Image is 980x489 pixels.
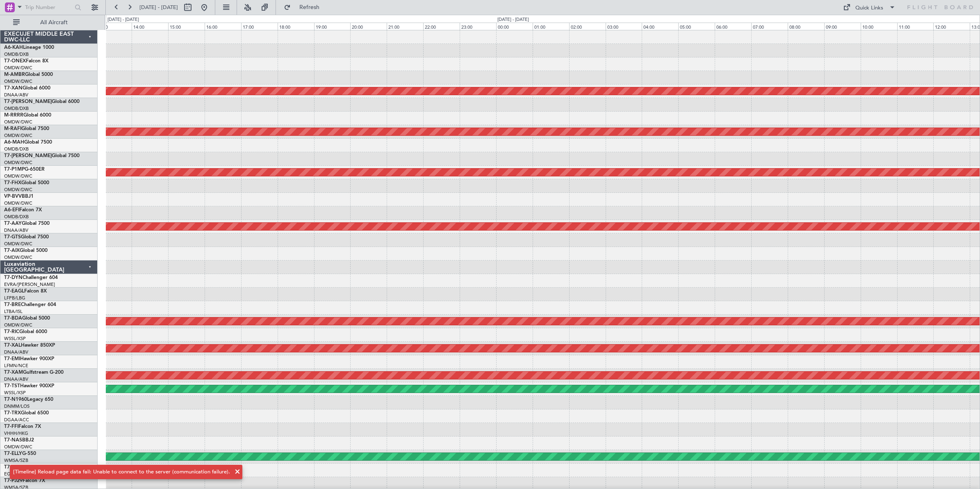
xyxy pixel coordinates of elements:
[678,23,715,30] div: 05:00
[460,23,496,30] div: 23:00
[4,275,58,280] a: T7-DYNChallenger 604
[4,275,23,280] span: T7-DYN
[4,126,21,131] span: M-RAFI
[139,4,178,11] span: [DATE] - [DATE]
[13,468,230,476] div: [Timeline] Reload page data fail: Unable to connect to the server (communication failure).
[4,417,29,423] a: DGAA/ACC
[4,241,32,247] a: OMDW/DWC
[4,51,29,57] a: OMDB/DXB
[4,181,21,185] span: T7-FHX
[4,411,21,416] span: T7-TRX
[314,23,351,30] div: 19:00
[4,363,28,369] a: LFMN/NCE
[4,200,32,206] a: OMDW/DWC
[4,316,22,321] span: T7-BDA
[4,451,36,456] a: T7-ELLYG-550
[4,281,55,288] a: EVRA/[PERSON_NAME]
[4,451,22,456] span: T7-ELLY
[839,1,900,14] button: Quick Links
[4,322,32,328] a: OMDW/DWC
[4,254,32,260] a: OMDW/DWC
[4,167,25,172] span: T7-P1MP
[4,214,29,220] a: OMDB/DXB
[855,4,883,12] div: Quick Links
[4,384,54,388] a: T7-TSTHawker 900XP
[4,173,32,179] a: OMDW/DWC
[4,424,18,429] span: T7-FFI
[4,146,29,152] a: OMDB/DXB
[4,194,22,199] span: VP-BVV
[4,235,49,240] a: T7-GTSGlobal 7500
[4,411,49,416] a: T7-TRXGlobal 6500
[4,78,32,85] a: OMDW/DWC
[4,153,52,158] span: T7-[PERSON_NAME]
[4,424,41,429] a: T7-FFIFalcon 7X
[280,1,329,14] button: Refresh
[4,349,28,355] a: DNAA/ABV
[4,438,22,443] span: T7-NAS
[861,23,897,30] div: 10:00
[4,99,52,104] span: T7-[PERSON_NAME]
[4,336,26,342] a: WSSL/XSP
[350,23,387,30] div: 20:00
[4,65,32,71] a: OMDW/DWC
[4,384,20,388] span: T7-TST
[4,356,54,361] a: T7-EMIHawker 900XP
[278,23,314,30] div: 18:00
[387,23,423,30] div: 21:00
[4,343,55,348] a: T7-XALHawker 850XP
[4,343,21,348] span: T7-XAL
[168,23,205,30] div: 15:00
[4,370,23,375] span: T7-XAM
[4,302,56,307] a: T7-BREChallenger 604
[4,45,23,50] span: A6-KAH
[241,23,278,30] div: 17:00
[4,133,32,139] a: OMDW/DWC
[642,23,678,30] div: 04:00
[9,16,89,29] button: All Aircraft
[4,438,34,443] a: T7-NASBBJ2
[4,208,19,213] span: A6-EFI
[21,20,87,25] span: All Aircraft
[4,72,25,77] span: M-AMBR
[132,23,168,30] div: 14:00
[4,316,50,321] a: T7-BDAGlobal 5000
[933,23,970,30] div: 12:00
[4,397,27,402] span: T7-N1960
[4,113,23,118] span: M-RRRR
[4,92,28,98] a: DNAA/ABV
[4,221,50,226] a: T7-AAYGlobal 7500
[4,308,23,315] a: LTBA/ISL
[824,23,861,30] div: 09:00
[4,140,24,145] span: A6-MAH
[496,23,533,30] div: 00:00
[4,289,24,294] span: T7-EAGL
[4,86,50,91] a: T7-XANGlobal 6000
[4,126,49,131] a: M-RAFIGlobal 7500
[4,59,26,64] span: T7-ONEX
[715,23,751,30] div: 06:00
[4,430,28,436] a: VHHH/HKG
[4,194,34,199] a: VP-BVVBBJ1
[4,376,28,382] a: DNAA/ABV
[4,140,52,145] a: A6-MAHGlobal 7500
[4,227,28,233] a: DNAA/ABV
[4,329,47,334] a: T7-RICGlobal 6000
[4,105,29,112] a: OMDB/DXB
[107,16,139,23] div: [DATE] - [DATE]
[606,23,642,30] div: 03:00
[751,23,788,30] div: 07:00
[4,160,32,166] a: OMDW/DWC
[423,23,460,30] div: 22:00
[4,295,25,301] a: LFPB/LBG
[4,248,48,253] a: T7-AIXGlobal 5000
[4,59,48,64] a: T7-ONEXFalcon 8X
[497,16,529,23] div: [DATE] - [DATE]
[569,23,606,30] div: 02:00
[4,370,64,375] a: T7-XAMGulfstream G-200
[292,5,327,10] span: Refresh
[4,153,80,158] a: T7-[PERSON_NAME]Global 7500
[4,397,53,402] a: T7-N1960Legacy 650
[533,23,569,30] div: 01:00
[4,187,32,193] a: OMDW/DWC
